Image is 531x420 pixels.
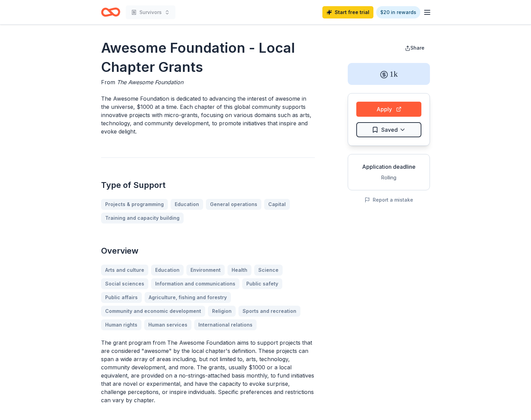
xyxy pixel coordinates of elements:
a: Projects & programming [101,199,168,210]
a: $20 in rewards [376,6,420,18]
a: Start free trial [322,6,373,18]
div: Application deadline [354,163,424,171]
h2: Overview [101,245,315,256]
button: Share [399,41,430,55]
div: Rolling [354,174,424,182]
button: Report a mistake [365,196,413,204]
button: Survivors [126,5,175,19]
span: Survivors [139,8,162,16]
div: From [101,78,315,86]
span: Saved [381,125,398,134]
a: Home [101,4,120,20]
a: Capital [264,199,290,210]
p: The Awesome Foundation is dedicated to advancing the interest of awesome in the universe, $1000 a... [101,94,315,136]
button: Saved [356,122,421,137]
a: Education [171,199,203,210]
button: Apply [356,102,421,117]
h2: Type of Support [101,180,315,191]
a: Training and capacity building [101,213,184,224]
div: 1k [348,63,430,85]
h1: Awesome Foundation - Local Chapter Grants [101,38,315,77]
span: Share [410,45,424,51]
p: The grant program from The Awesome Foundation aims to support projects that are considered "aweso... [101,339,315,404]
span: The Awesome Foundation [117,79,183,86]
a: General operations [206,199,261,210]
